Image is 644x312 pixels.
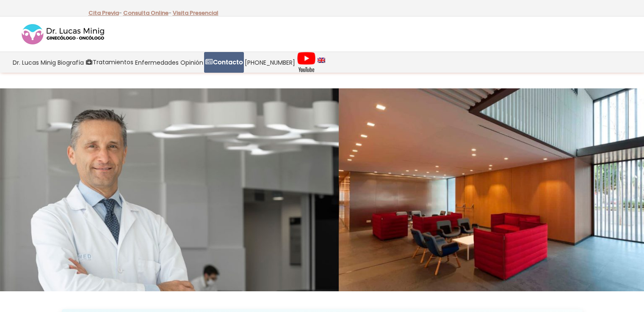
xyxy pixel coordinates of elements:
img: Videos Youtube Ginecología [297,52,316,73]
a: Dr. Lucas Minig [12,52,57,73]
span: Dr. Lucas Minig [13,57,56,67]
p: - [123,8,171,19]
span: Tratamientos [93,57,133,67]
span: [PHONE_NUMBER] [245,57,295,67]
span: Enfermedades [135,57,179,67]
a: Opinión [180,52,204,73]
span: Biografía [58,57,84,67]
a: Contacto [204,52,244,73]
a: language english [317,52,326,73]
a: Tratamientos [85,52,134,73]
p: - [88,8,122,19]
a: Visita Presencial [173,9,218,17]
a: Biografía [57,52,85,73]
a: Consulta Online [123,9,169,17]
a: Enfermedades [134,52,180,73]
span: Opinión [180,57,203,67]
strong: Contacto [213,58,243,66]
img: language english [318,57,325,63]
a: Videos Youtube Ginecología [296,52,317,73]
a: [PHONE_NUMBER] [244,52,296,73]
a: Cita Previa [88,9,119,17]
